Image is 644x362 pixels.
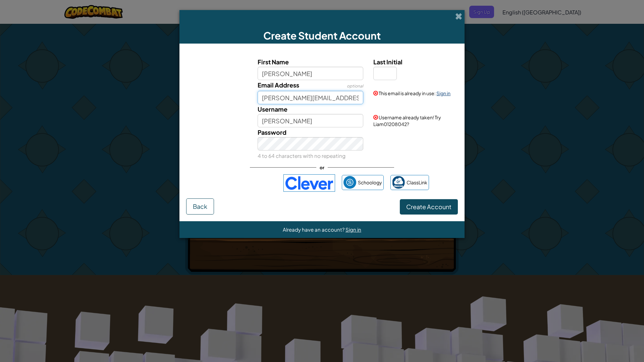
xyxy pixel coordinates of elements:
a: Sign in [436,90,450,96]
span: Password [258,128,286,136]
span: Username already taken! Try Liam01208042? [373,114,441,127]
span: Username [258,105,287,113]
span: This email is already in use: [379,90,436,96]
small: 4 to 64 characters with no repeating [258,153,345,159]
span: optional [347,83,363,88]
button: Create Account [400,199,458,215]
span: Create Student Account [263,29,381,42]
span: Last Initial [373,58,402,66]
span: Email Address [258,81,299,89]
span: Already have an account? [283,226,345,233]
span: ClassLink [407,178,427,187]
img: clever-logo-blue.png [283,174,335,192]
img: schoology.png [343,176,356,189]
span: Schoology [358,178,382,187]
span: or [316,163,328,172]
span: First Name [258,58,289,66]
img: classlink-logo-small.png [392,176,405,189]
iframe: Sign in with Google Button [212,176,280,190]
span: Create Account [406,203,451,210]
a: Sign in [345,226,361,233]
span: Back [193,202,207,210]
button: Back [186,198,214,215]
